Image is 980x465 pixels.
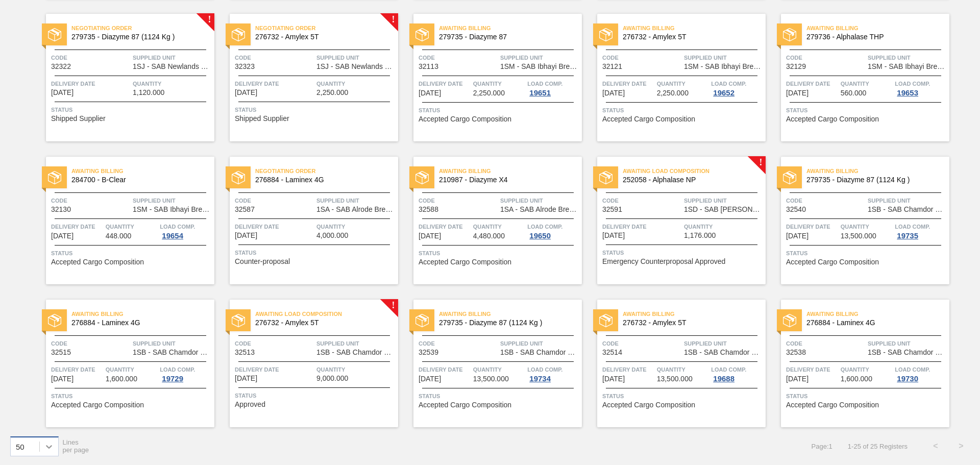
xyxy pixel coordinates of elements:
span: Status [419,391,579,401]
div: 19653 [895,89,920,97]
span: Status [602,391,763,401]
span: 32591 [602,206,622,213]
div: 19734 [527,375,553,383]
span: 32513 [235,349,255,356]
span: 1SM - SAB Ibhayi Brewery [868,63,947,70]
span: Supplied Unit [868,195,947,206]
span: Code [235,195,314,206]
span: Accepted Cargo Composition [602,401,695,409]
span: 32538 [786,349,806,356]
div: 19730 [895,375,920,383]
span: Status [602,248,763,258]
span: Delivery Date [786,222,838,232]
span: 32130 [51,206,71,213]
span: Lines per page [63,438,89,454]
img: status [415,314,429,327]
span: Awaiting Billing [623,309,766,319]
span: 1,176.000 [684,232,716,239]
img: status [48,28,61,41]
span: 32514 [602,349,622,356]
a: statusAwaiting Billing276884 - Laminex 4GCode32515Supplied Unit1SB - SAB Chamdor BreweryDelivery ... [31,300,214,427]
span: 1SB - SAB Chamdor Brewery [133,349,212,356]
span: Supplied Unit [133,53,212,63]
span: 13,500.000 [473,375,509,383]
span: Delivery Date [235,79,314,89]
span: 32113 [419,63,438,70]
span: 1,120.000 [133,89,164,96]
span: 1SD - SAB Rosslyn Brewery [684,206,763,213]
span: 276732 - Amylex 5T [623,33,757,41]
span: Accepted Cargo Composition [786,258,879,266]
span: 1SB - SAB Chamdor Brewery [316,349,396,356]
span: 4,480.000 [473,232,505,240]
span: Supplied Unit [316,195,396,206]
span: Supplied Unit [500,195,579,206]
a: statusAwaiting Billing276732 - Amylex 5TCode32514Supplied Unit1SB - SAB Chamdor BreweryDelivery D... [582,300,766,427]
span: Delivery Date [602,364,654,375]
span: Approved [235,401,265,408]
span: Quantity [316,79,396,89]
span: 1SJ - SAB Newlands Brewery [316,63,396,70]
a: !statusNegotiating Order279735 - Diazyme 87 (1124 Kg )Code32322Supplied Unit1SJ - SAB Newlands Br... [31,14,214,141]
span: Awaiting Billing [439,166,582,176]
img: status [783,28,796,41]
a: Load Comp.19688 [711,364,763,383]
span: Accepted Cargo Composition [786,401,879,409]
img: status [48,171,61,184]
span: Delivery Date [419,364,471,375]
span: Status [235,105,396,115]
span: Quantity [841,79,893,89]
a: Load Comp.19729 [160,364,212,383]
span: 10/13/2025 [51,232,73,240]
span: 276732 - Amylex 5T [255,319,390,327]
a: statusAwaiting Billing279736 - Alphalase THPCode32129Supplied Unit1SM - SAB Ibhayi BreweryDeliver... [766,14,949,141]
span: Supplied Unit [316,338,396,349]
span: Load Comp. [527,222,562,232]
span: 13,500.000 [841,232,876,240]
a: statusNegotiating Order276884 - Laminex 4GCode32587Supplied Unit1SA - SAB Alrode BreweryDelivery ... [214,157,398,284]
a: statusAwaiting Billing279735 - Diazyme 87Code32113Supplied Unit1SM - SAB Ibhayi BreweryDelivery D... [398,14,582,141]
span: 10/09/2025 [235,89,257,96]
span: 1SJ - SAB Newlands Brewery [133,63,212,70]
a: statusAwaiting Billing284700 - B-ClearCode32130Supplied Unit1SM - SAB Ibhayi BreweryDelivery Date... [31,157,214,284]
span: 1,600.000 [106,375,137,383]
span: 276884 - Laminex 4G [806,319,941,327]
span: 10/16/2025 [419,232,441,240]
span: Load Comp. [895,364,930,375]
span: Accepted Cargo Composition [602,115,695,123]
span: 2,250.000 [657,89,689,97]
span: Status [51,105,212,115]
span: Quantity [316,222,396,232]
span: 448.000 [106,232,132,240]
span: Status [602,105,763,115]
span: Supplied Unit [133,195,212,206]
span: Status [786,105,947,115]
span: Status [235,390,396,401]
a: statusAwaiting Billing276884 - Laminex 4GCode32538Supplied Unit1SB - SAB Chamdor BreweryDelivery ... [766,300,949,427]
span: Delivery Date [419,222,471,232]
span: Awaiting Billing [806,309,949,319]
span: Supplied Unit [316,53,396,63]
span: Quantity [657,364,709,375]
a: !statusAwaiting Load Composition276732 - Amylex 5TCode32513Supplied Unit1SB - SAB Chamdor Brewery... [214,300,398,427]
a: Load Comp.19734 [527,364,579,383]
a: Load Comp.19730 [895,364,947,383]
span: Accepted Cargo Composition [419,401,511,409]
span: Status [51,391,212,401]
span: Delivery Date [419,79,471,89]
img: status [48,314,61,327]
div: 19735 [895,232,920,240]
span: 1SA - SAB Alrode Brewery [316,206,396,213]
span: Supplied Unit [133,338,212,349]
span: 1SB - SAB Chamdor Brewery [868,206,947,213]
div: 19688 [711,375,737,383]
span: 1SB - SAB Chamdor Brewery [500,349,579,356]
span: 9,000.000 [316,375,348,382]
span: 1SA - SAB Alrode Brewery [500,206,579,213]
span: Quantity [473,222,525,232]
span: 276884 - Laminex 4G [71,319,206,327]
img: status [783,171,796,184]
span: 279735 - Diazyme 87 (1124 Kg ) [806,176,941,184]
span: Supplied Unit [500,53,579,63]
span: Awaiting Billing [71,166,214,176]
